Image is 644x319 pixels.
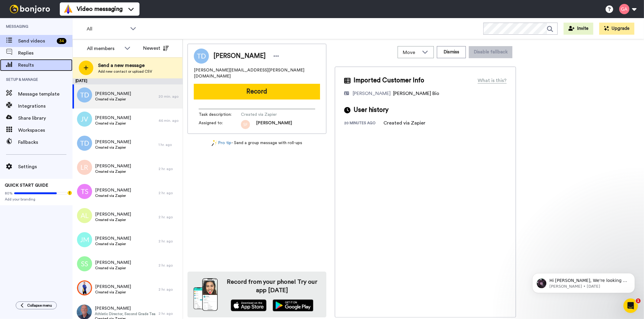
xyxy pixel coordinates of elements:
[194,67,320,79] span: [PERSON_NAME][EMAIL_ADDRESS][PERSON_NAME][DOMAIN_NAME]
[478,77,507,84] div: What is this?
[224,278,320,295] h4: Record from your phone! Try our app [DATE]
[159,239,180,244] div: 2 hr. ago
[354,76,424,85] span: Imported Customer Info
[403,49,419,56] span: Move
[95,211,131,217] span: [PERSON_NAME]
[18,90,72,98] span: Message template
[95,145,131,150] span: Created via Zapier
[159,166,180,171] div: 2 hr. ago
[16,302,57,309] button: Collapse menu
[194,49,209,64] img: Image of Terrence Davis
[18,49,72,57] span: Replies
[159,263,180,268] div: 2 hr. ago
[95,169,131,174] span: Created via Zapier
[77,208,92,223] img: al.png
[5,183,48,188] span: QUICK START GUIDE
[87,25,127,33] span: All
[159,118,180,123] div: 46 min. ago
[98,62,152,69] span: Send a new message
[95,284,131,290] span: [PERSON_NAME]
[18,127,72,134] span: Workspaces
[77,112,92,127] img: jv.png
[95,139,131,145] span: [PERSON_NAME]
[77,280,92,295] img: 009095d4-5ae8-4f63-abd5-4727be2fc49d.jpg
[95,260,131,266] span: [PERSON_NAME]
[77,184,92,199] img: ts.png
[159,287,180,292] div: 2 hr. ago
[27,303,52,308] span: Collapse menu
[393,91,439,96] span: [PERSON_NAME] Bio
[95,187,131,193] span: [PERSON_NAME]
[599,23,634,35] button: Upgrade
[344,121,383,127] div: 20 minutes ago
[77,5,123,13] span: Video messaging
[5,197,68,202] span: Add your branding
[194,84,320,99] button: Record
[95,217,131,222] span: Created via Zapier
[18,62,72,69] span: Results
[469,46,512,58] button: Disable fallback
[194,278,218,311] img: download
[72,78,183,84] div: [DATE]
[95,193,131,198] span: Created via Zapier
[77,160,92,175] img: lr.png
[95,121,131,126] span: Created via Zapier
[18,115,72,122] span: Share library
[95,266,131,270] span: Created via Zapier
[159,142,180,147] div: 1 hr. ago
[18,37,54,45] span: Send videos
[523,261,644,303] iframe: Intercom notifications message
[95,235,131,242] span: [PERSON_NAME]
[231,299,267,311] img: appstore
[95,115,131,121] span: [PERSON_NAME]
[77,256,92,271] img: ss.png
[353,90,391,97] div: [PERSON_NAME]
[7,5,53,13] img: bj-logo-header-white.svg
[95,242,131,246] span: Created via Zapier
[241,112,298,118] span: Created via Zapier
[77,87,92,103] img: td.png
[636,298,641,303] span: 1
[241,120,250,129] img: sf.png
[67,190,72,196] div: Tooltip anchor
[95,97,131,102] span: Created via Zapier
[437,46,466,58] button: Dismiss
[77,136,92,151] img: td.png
[95,91,131,97] span: [PERSON_NAME]
[18,103,72,110] span: Integrations
[159,215,180,220] div: 2 hr. ago
[159,191,180,195] div: 2 hr. ago
[212,140,217,146] img: magic-wand.svg
[95,290,131,295] span: Created via Zapier
[95,305,155,311] span: [PERSON_NAME]
[199,120,241,129] span: Assigned to:
[199,112,241,118] span: Task description :
[57,38,66,44] div: 34
[623,298,638,313] iframe: Intercom live chat
[187,140,326,146] div: - Send a group message with roll-ups
[159,94,180,99] div: 20 min. ago
[212,140,232,146] a: Pro tip
[5,191,13,196] span: 80%
[95,163,131,169] span: [PERSON_NAME]
[383,119,425,127] div: Created via Zapier
[213,52,266,61] span: [PERSON_NAME]
[273,299,313,311] img: playstore
[95,311,155,316] span: Athletic Director, Second Grade Teacher
[139,42,173,54] button: Newest
[354,106,389,115] span: User history
[256,120,292,129] span: [PERSON_NAME]
[159,311,180,316] div: 2 hr. ago
[564,23,593,35] button: Invite
[18,139,72,146] span: Fallbacks
[63,4,73,14] img: vm-color.svg
[77,232,92,247] img: jm.png
[18,163,72,170] span: Settings
[98,69,152,74] span: Add new contact or upload CSV
[87,45,121,52] div: All members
